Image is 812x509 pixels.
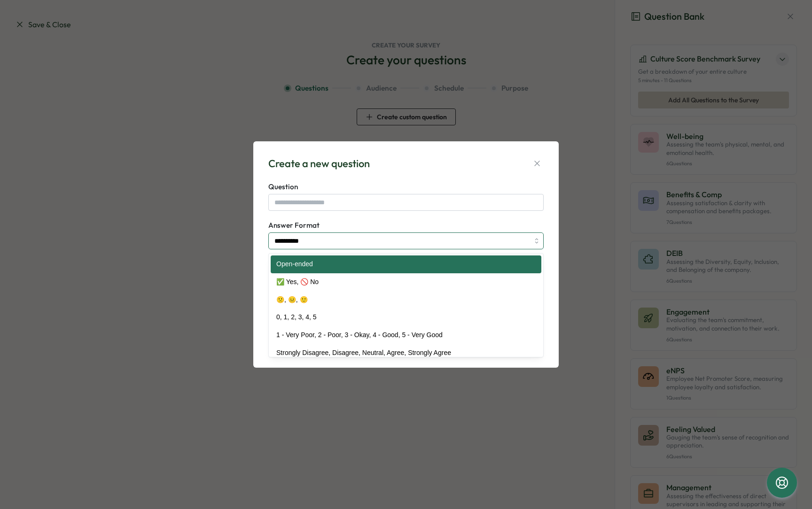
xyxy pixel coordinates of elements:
div: Open-ended [271,255,541,273]
div: 🙁, 😐, 🙂 [271,291,541,309]
div: ✅ Yes, 🚫 No [271,273,541,291]
div: 0, 1, 2, 3, 4, 5 [271,308,541,326]
div: 1 - Very Poor, 2 - Poor, 3 - Okay, 4 - Good, 5 - Very Good [271,326,541,344]
div: Strongly Disagree, Disagree, Neutral, Agree, Strongly Agree [271,344,541,362]
label: Question [268,182,544,192]
div: Create a new question [268,156,370,171]
label: Answer Format [268,220,544,231]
